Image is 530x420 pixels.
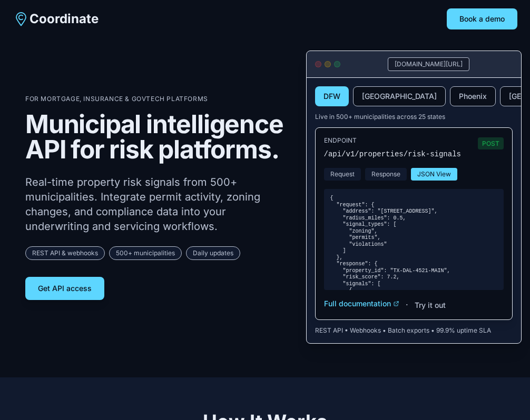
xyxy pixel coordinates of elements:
[353,86,446,106] button: [GEOGRAPHIC_DATA]
[25,95,289,103] p: For Mortgage, Insurance & GovTech Platforms
[315,86,349,106] button: DFW
[315,113,513,121] p: Live in 500+ municipalities across 25 states
[13,11,30,27] img: Coordinate
[365,168,407,181] button: Response
[315,326,513,335] p: REST API • Webhooks • Batch exports • 99.9% uptime SLA
[388,57,469,71] div: [DOMAIN_NAME][URL]
[324,168,361,181] button: Request
[186,246,240,260] span: Daily updates
[13,11,99,27] a: Coordinate
[25,112,289,162] h1: Municipal intelligence API for risk platforms.
[25,175,289,234] p: Real-time property risk signals from 500+ municipalities. Integrate permit activity, zoning chang...
[25,277,104,300] button: Get API access
[406,298,408,311] span: ·
[447,8,517,29] button: Book a demo
[30,11,99,27] span: Coordinate
[411,168,457,181] button: JSON View
[324,150,461,158] code: /api/v1/properties/risk-signals
[450,86,496,106] button: Phoenix
[25,246,105,260] span: REST API & webhooks
[324,136,504,145] p: ENDPOINT
[415,300,446,311] button: Try it out
[330,195,529,418] code: { "request": { "address": "[STREET_ADDRESS]", "radius_miles": 0.5, "signal_types": [ "zoning", "p...
[478,137,504,149] span: POST
[324,298,399,309] button: Full documentation
[109,246,182,260] span: 500+ municipalities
